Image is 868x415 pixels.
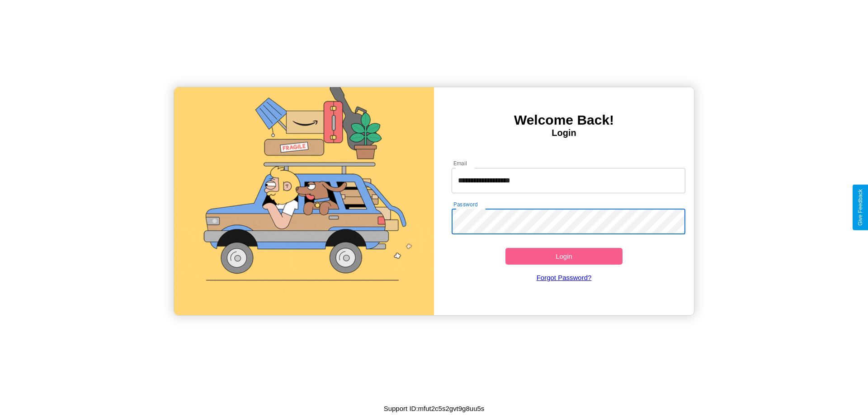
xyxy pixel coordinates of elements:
[447,265,681,290] a: Forgot Password?
[434,112,694,128] h3: Welcome Back!
[384,402,485,415] p: Support ID: mfut2c5s2gvt9g8uu5s
[857,189,863,226] div: Give Feedback
[434,128,694,138] h4: Login
[453,159,467,167] label: Email
[174,87,434,315] img: gif
[505,248,623,265] button: Login
[453,201,477,208] label: Password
